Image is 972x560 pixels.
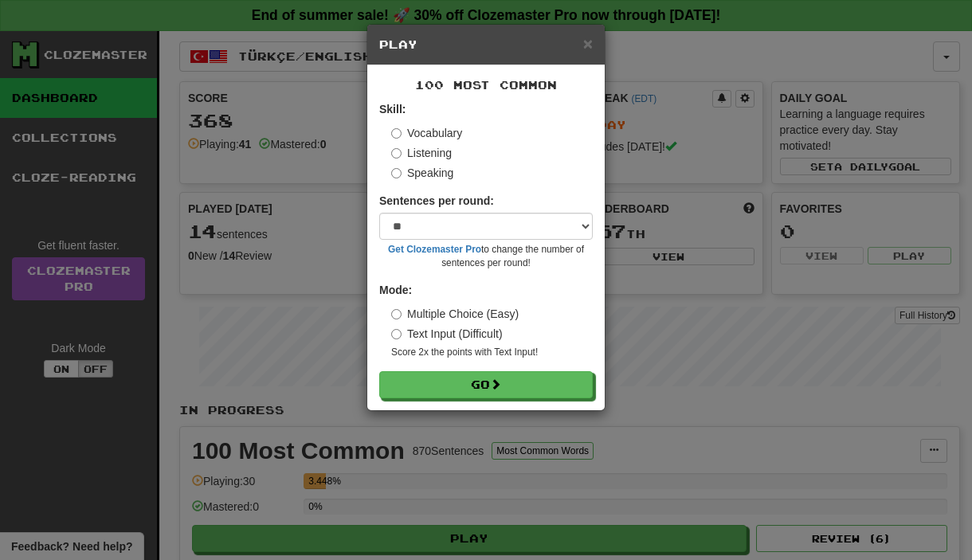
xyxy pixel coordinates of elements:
[391,309,402,319] input: Multiple Choice (Easy)
[379,243,593,270] small: to change the number of sentences per round!
[379,37,593,53] h5: Play
[391,326,503,342] label: Text Input (Difficult)
[391,346,593,359] small: Score 2x the points with Text Input !
[379,193,494,209] label: Sentences per round:
[388,244,481,255] a: Get Clozemaster Pro
[391,306,519,322] label: Multiple Choice (Easy)
[391,128,402,139] input: Vocabulary
[391,125,462,141] label: Vocabulary
[379,284,412,296] strong: Mode:
[583,34,593,53] span: ×
[391,168,402,178] input: Speaking
[391,329,402,339] input: Text Input (Difficult)
[391,145,452,161] label: Listening
[379,371,593,398] button: Go
[391,148,402,159] input: Listening
[583,35,593,52] button: Close
[379,103,406,116] strong: Skill:
[391,165,453,181] label: Speaking
[415,78,557,92] span: 100 Most Common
